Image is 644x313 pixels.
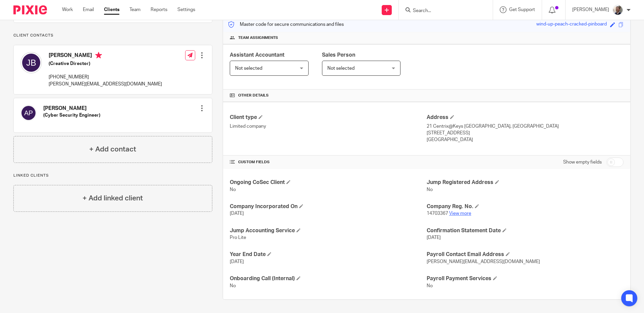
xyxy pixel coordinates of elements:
[427,284,433,288] span: No
[563,159,602,166] label: Show empty fields
[427,275,624,282] h4: Payroll Payment Services
[230,187,236,192] span: No
[427,179,624,186] h4: Jump Registered Address
[230,211,244,216] span: [DATE]
[83,6,94,13] a: Email
[49,74,162,80] p: [PHONE_NUMBER]
[327,66,355,71] span: Not selected
[43,112,100,119] h5: (Cyber Security Engineer)
[13,5,47,14] img: Pixie
[13,173,212,178] p: Linked clients
[49,52,162,60] h4: [PERSON_NAME]
[322,52,355,58] span: Sales Person
[20,105,37,121] img: svg%3E
[228,21,344,28] p: Master code for secure communications and files
[230,251,427,258] h4: Year End Date
[89,144,136,154] h4: + Add contact
[104,6,119,13] a: Clients
[13,33,212,38] p: Client contacts
[230,160,427,165] h4: CUSTOM FIELDS
[230,275,427,282] h4: Onboarding Call (Internal)
[230,227,427,234] h4: Jump Accounting Service
[230,114,427,121] h4: Client type
[230,123,427,130] p: Limited company
[612,5,623,15] img: Matt%20Circle.png
[572,6,609,13] p: [PERSON_NAME]
[238,93,269,98] span: Other details
[129,6,141,13] a: Team
[151,6,167,13] a: Reports
[62,6,73,13] a: Work
[427,187,433,192] span: No
[230,179,427,186] h4: Ongoing CoSec Client
[427,251,624,258] h4: Payroll Contact Email Address
[427,130,624,136] p: [STREET_ADDRESS]
[427,211,448,216] span: 14703367
[83,193,143,203] h4: + Add linked client
[95,52,102,59] i: Primary
[449,211,471,216] a: View more
[230,259,244,264] span: [DATE]
[427,136,624,143] p: [GEOGRAPHIC_DATA]
[427,259,540,264] span: [PERSON_NAME][EMAIL_ADDRESS][DOMAIN_NAME]
[427,114,624,121] h4: Address
[49,60,162,67] h5: (Creative Director)
[230,235,246,240] span: Pro Lite
[412,8,473,14] input: Search
[427,123,624,130] p: 21 Centrix@Keys [GEOGRAPHIC_DATA], [GEOGRAPHIC_DATA]
[230,52,284,58] span: Assistant Accountant
[43,105,100,112] h4: [PERSON_NAME]
[230,284,236,288] span: No
[49,81,162,87] p: [PERSON_NAME][EMAIL_ADDRESS][DOMAIN_NAME]
[235,66,262,71] span: Not selected
[509,7,535,12] span: Get Support
[427,203,624,210] h4: Company Reg. No.
[177,6,195,13] a: Settings
[536,21,607,28] div: wind-up-peach-cracked-pinboard
[427,227,624,234] h4: Confirmation Statement Date
[427,235,441,240] span: [DATE]
[238,35,278,41] span: Team assignments
[20,52,42,73] img: svg%3E
[230,203,427,210] h4: Company Incorporated On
